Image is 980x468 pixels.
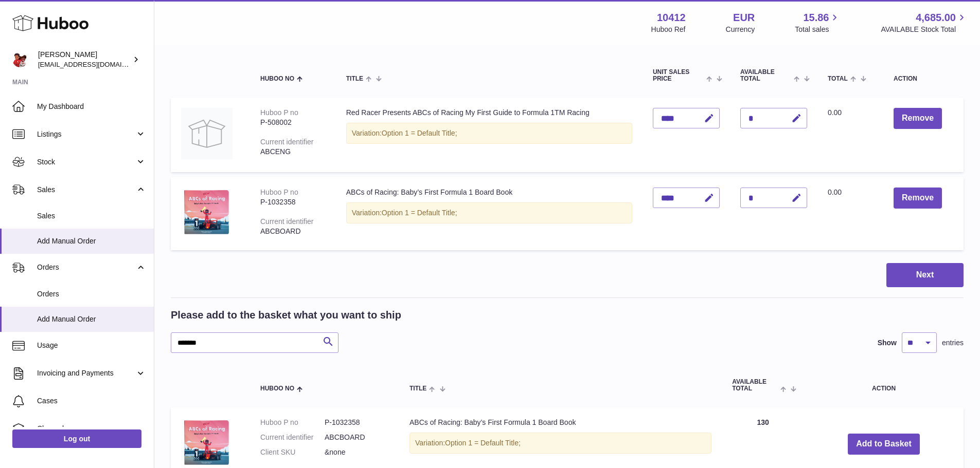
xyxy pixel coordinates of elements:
span: AVAILABLE Stock Total [881,25,968,34]
span: entries [942,338,964,348]
span: Orders [37,289,146,299]
div: Current identifier [260,138,314,146]
span: 0.00 [828,188,842,196]
button: Remove [894,108,942,129]
strong: EUR [733,11,755,25]
span: Option 1 = Default Title; [445,439,521,447]
div: Currency [726,25,755,34]
a: 15.86 Total sales [795,11,841,34]
img: ABCs of Racing: Baby’s First Formula 1 Board Book [181,188,233,237]
dd: ABCBOARD [325,433,389,442]
label: Show [878,338,897,348]
button: Remove [894,188,942,209]
div: Huboo Ref [651,25,686,34]
span: Listings [37,129,135,139]
td: ABCs of Racing: Baby’s First Formula 1 Board Book [336,177,643,250]
span: Huboo no [260,76,294,82]
div: Variation: [346,202,632,223]
span: Channels [37,424,146,434]
div: [PERSON_NAME] [38,50,131,69]
div: ABCBOARD [260,227,326,236]
div: Variation: [346,123,632,144]
span: Total sales [795,25,841,34]
span: Title [409,385,426,392]
div: Huboo P no [260,188,298,196]
div: P-508002 [260,118,326,127]
span: Sales [37,185,135,195]
div: Current identifier [260,217,314,226]
span: Option 1 = Default Title; [382,209,457,217]
strong: 10412 [657,11,686,25]
span: Sales [37,211,146,221]
span: [EMAIL_ADDRESS][DOMAIN_NAME] [38,60,151,68]
div: P-1032358 [260,197,326,207]
span: 4,685.00 [916,11,956,25]
span: Option 1 = Default Title; [382,129,457,137]
dt: Current identifier [260,433,325,442]
span: AVAILABLE Total [740,69,791,82]
span: AVAILABLE Total [732,379,778,392]
span: Add Manual Order [37,236,146,246]
span: Huboo no [260,385,294,392]
span: Unit Sales Price [653,69,704,82]
span: Add Manual Order [37,314,146,324]
img: internalAdmin-10412@internal.huboo.com [12,52,28,67]
a: 4,685.00 AVAILABLE Stock Total [881,11,968,34]
span: Total [828,76,848,82]
span: Cases [37,396,146,406]
span: My Dashboard [37,102,146,111]
span: Stock [37,157,135,167]
span: Invoicing and Payments [37,368,135,378]
div: Huboo P no [260,108,298,117]
dt: Huboo P no [260,418,325,427]
a: Log out [12,429,141,448]
dd: P-1032358 [325,418,389,427]
div: Action [894,76,953,82]
button: Next [886,263,964,287]
button: Add to Basket [848,434,920,455]
img: ABCs of Racing: Baby’s First Formula 1 Board Book [181,418,233,467]
td: Red Racer Presents ABCs of Racing My First Guide to Formula 1TM Racing [336,98,643,172]
div: ABCENG [260,147,326,157]
dt: Client SKU [260,447,325,457]
span: Usage [37,341,146,350]
div: Variation: [409,433,711,454]
h2: Please add to the basket what you want to ship [171,308,401,322]
th: Action [804,368,964,402]
span: 15.86 [803,11,829,25]
span: Title [346,76,363,82]
img: Red Racer Presents ABCs of Racing My First Guide to Formula 1TM Racing [181,108,233,159]
span: 0.00 [828,108,842,117]
span: Orders [37,263,135,272]
dd: &none [325,447,389,457]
